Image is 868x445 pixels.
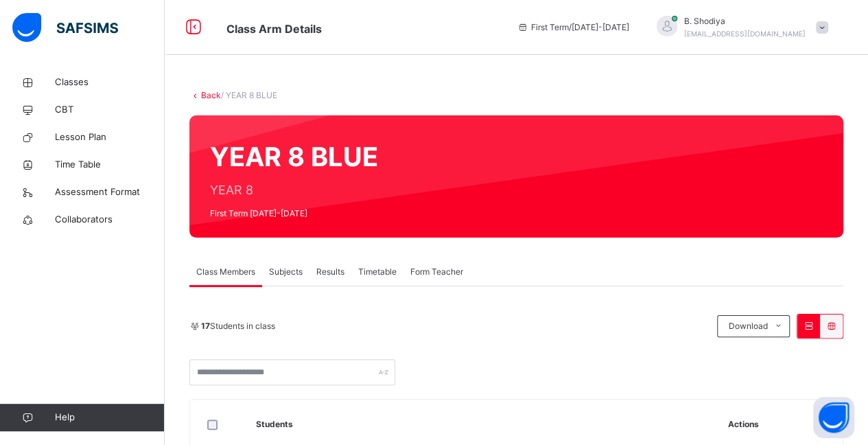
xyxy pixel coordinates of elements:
span: Download [728,320,767,332]
b: 17 [201,321,210,331]
span: [EMAIL_ADDRESS][DOMAIN_NAME] [684,30,806,38]
span: Help [55,411,164,424]
span: Subjects [269,266,303,278]
span: Class Arm Details [226,22,322,36]
a: Back [201,90,221,100]
span: B. Shodiya [684,15,806,27]
div: B.Shodiya [643,15,835,40]
span: Collaborators [55,213,165,227]
span: Form Teacher [410,266,463,278]
span: First Term [DATE]-[DATE] [210,207,378,220]
span: Class Members [196,266,255,278]
button: Open asap [813,397,854,438]
span: Students in class [201,320,275,332]
span: / YEAR 8 BLUE [221,90,277,100]
span: Timetable [358,266,397,278]
span: Classes [55,76,165,89]
img: safsims [12,13,118,42]
span: Time Table [55,158,165,172]
span: CBT [55,103,165,117]
span: Results [316,266,344,278]
span: Assessment Format [55,185,165,199]
span: Lesson Plan [55,130,165,144]
span: session/term information [517,21,629,34]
